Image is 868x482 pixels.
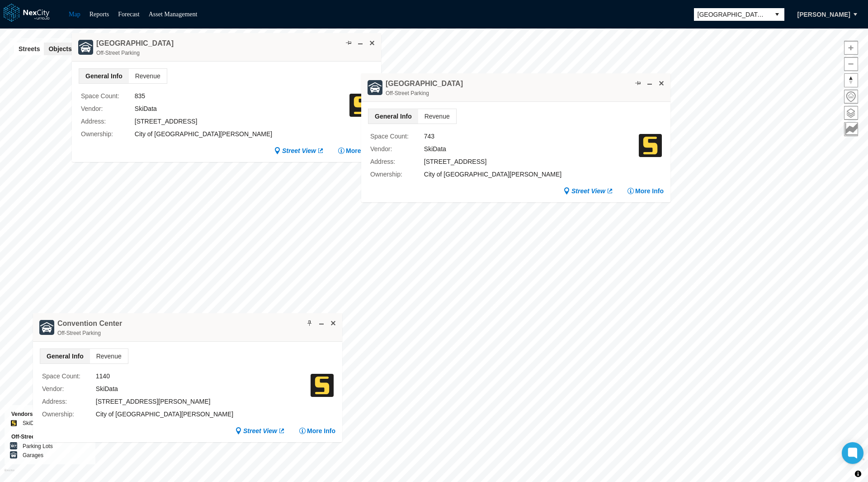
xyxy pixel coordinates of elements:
span: Revenue [90,349,128,363]
div: SkiData [96,384,311,394]
label: Vendor : [370,144,424,154]
div: 1140 [96,371,311,381]
div: 743 [424,131,638,141]
span: Zoom out [844,57,858,71]
span: Zoom in [844,41,858,54]
label: Address : [370,157,424,167]
label: Ownership : [42,409,96,419]
button: select [770,8,784,21]
label: Space Count : [81,91,135,101]
a: Street View [235,426,285,435]
label: Parking Lots [23,442,53,451]
span: General Info [368,109,418,124]
div: 835 [134,91,349,101]
span: More Info [307,426,335,435]
span: [GEOGRAPHIC_DATA][PERSON_NAME] [698,10,766,19]
a: Mapbox homepage [4,469,14,479]
button: Objects [44,43,76,55]
span: Objects [48,44,71,53]
a: Reports [90,11,109,18]
span: Toggle attribution [855,469,861,479]
button: More Info [338,146,374,155]
button: Toggle attribution [853,468,863,479]
span: General Info [79,69,129,83]
button: Streets [14,43,44,55]
span: Street View [282,146,316,155]
button: Layers management [844,106,858,120]
label: Space Count : [42,371,96,381]
a: Forecast [118,11,139,18]
span: [PERSON_NAME] [797,10,850,19]
button: Key metrics [844,122,858,136]
a: Map [69,11,80,18]
a: Street View [563,186,613,196]
button: Zoom out [844,57,858,71]
div: Double-click to make header text selectable [96,38,174,57]
a: Street View [274,146,324,155]
div: City of [GEOGRAPHIC_DATA][PERSON_NAME] [96,409,311,419]
div: Double-click to make header text selectable [57,319,122,338]
div: [STREET_ADDRESS] [134,116,349,126]
span: Revenue [128,69,166,83]
div: Off-Street Parking [96,48,174,57]
label: Address : [42,396,96,406]
label: Ownership : [370,169,424,179]
span: More Info [635,186,664,196]
div: SkiData [134,104,349,114]
h4: Double-click to make header text selectable [386,79,463,89]
label: Ownership : [81,129,135,139]
span: Street View [243,426,277,435]
span: Street View [571,186,605,196]
button: Reset bearing to north [844,73,858,87]
label: Address : [81,116,135,126]
span: Reset bearing to north [844,74,858,87]
span: Streets [19,44,40,53]
label: SkiData [23,419,42,428]
span: More Info [346,146,374,155]
div: SkiData [424,144,638,154]
div: [STREET_ADDRESS][PERSON_NAME] [96,396,311,406]
label: Vendor : [81,104,135,114]
button: [PERSON_NAME] [788,7,860,22]
label: Vendor : [42,384,96,394]
div: [STREET_ADDRESS] [424,157,638,167]
button: Home [844,90,858,104]
button: More Info [299,426,335,435]
div: Off-Street Parking [386,89,463,98]
button: More Info [627,186,664,196]
h4: Double-click to make header text selectable [57,319,122,329]
a: Asset Management [149,11,198,18]
div: City of [GEOGRAPHIC_DATA][PERSON_NAME] [424,169,638,179]
button: Zoom in [844,41,858,55]
div: Off-Street Parking [57,329,122,338]
span: Revenue [418,109,456,124]
h4: Double-click to make header text selectable [96,38,174,48]
div: City of [GEOGRAPHIC_DATA][PERSON_NAME] [134,129,349,139]
div: Off-Street Parking [11,432,89,442]
div: Vendors [11,410,89,419]
label: Garages [23,451,43,460]
span: General Info [40,349,90,363]
div: Double-click to make header text selectable [386,79,463,98]
label: Space Count : [370,131,424,141]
